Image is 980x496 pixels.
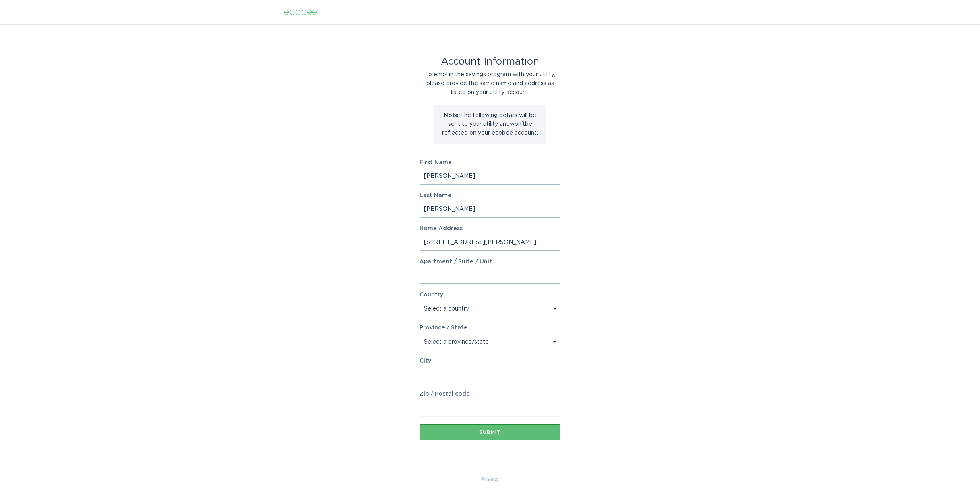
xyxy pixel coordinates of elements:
[420,57,560,66] div: Account Information
[420,259,560,265] label: Apartment / Suite / Unit
[420,226,560,231] label: Home Address
[420,292,443,298] label: Country
[420,358,560,364] label: City
[481,475,499,484] a: Privacy Policy & Terms of Use
[440,111,540,138] p: The following details will be sent to your utility and won't be reflected on your ecobee account.
[420,391,560,397] label: Zip / Postal code
[284,8,317,17] div: ecobee
[444,113,460,118] strong: Note:
[420,325,467,331] label: Province / State
[420,193,560,198] label: Last Name
[420,160,560,165] label: First Name
[424,430,556,435] div: Submit
[420,70,560,97] div: To enrol in the savings program with your utility, please provide the same name and address as li...
[420,424,560,440] button: Submit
